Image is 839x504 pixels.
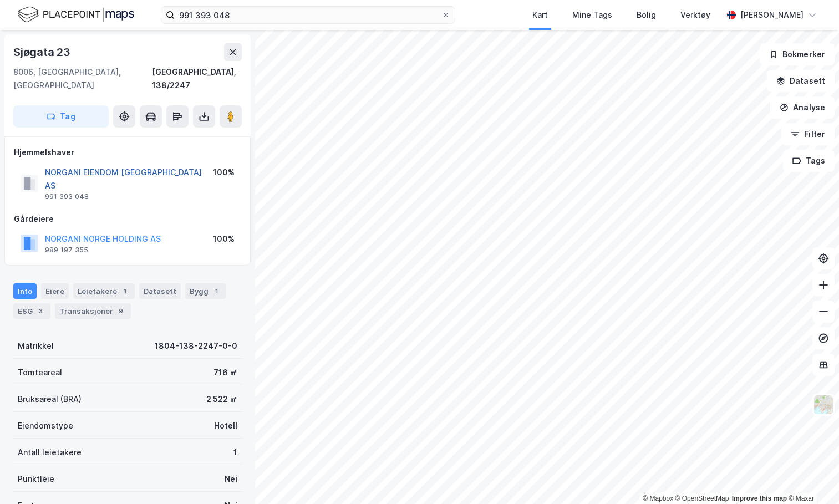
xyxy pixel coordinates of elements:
div: 991 393 048 [45,192,89,201]
div: Antall leietakere [18,446,82,459]
div: Hjemmelshaver [14,146,241,159]
div: 1804-138-2247-0-0 [155,339,237,353]
div: Hotell [214,419,237,432]
img: Z [813,394,834,415]
div: Kart [532,8,548,22]
div: Verktøy [680,8,710,22]
div: [PERSON_NAME] [740,8,804,22]
a: Mapbox [643,495,673,502]
a: Improve this map [732,495,787,502]
div: Sjøgata 23 [13,43,73,61]
div: Bruksareal (BRA) [18,393,82,406]
div: Matrikkel [18,339,54,353]
div: [GEOGRAPHIC_DATA], 138/2247 [152,65,242,92]
button: Tag [13,105,109,128]
div: Eiere [41,283,69,299]
button: Filter [781,123,835,145]
div: Eiendomstype [18,419,73,432]
div: 100% [213,166,235,179]
input: Søk på adresse, matrikkel, gårdeiere, leietakere eller personer [175,7,441,23]
a: OpenStreetMap [675,495,729,502]
img: logo.f888ab2527a4732fd821a326f86c7f29.svg [18,5,134,24]
div: Info [13,283,37,299]
div: ESG [13,303,50,319]
div: Bolig [637,8,656,22]
div: 1 [233,446,237,459]
div: 1 [211,286,222,297]
div: Gårdeiere [14,212,241,226]
div: 3 [35,306,46,317]
div: Leietakere [73,283,135,299]
div: Mine Tags [572,8,612,22]
div: 989 197 355 [45,246,88,254]
div: Nei [225,472,237,486]
div: 100% [213,232,235,246]
div: 2 522 ㎡ [206,393,237,406]
iframe: Chat Widget [784,451,839,504]
button: Analyse [770,96,835,119]
button: Tags [783,150,835,172]
button: Bokmerker [760,43,835,65]
div: Punktleie [18,472,54,486]
div: Datasett [139,283,181,299]
div: 8006, [GEOGRAPHIC_DATA], [GEOGRAPHIC_DATA] [13,65,152,92]
div: Transaksjoner [55,303,131,319]
div: Bygg [185,283,226,299]
div: Tomteareal [18,366,62,379]
div: Kontrollprogram for chat [784,451,839,504]
div: 9 [115,306,126,317]
button: Datasett [767,70,835,92]
div: 716 ㎡ [213,366,237,379]
div: 1 [119,286,130,297]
